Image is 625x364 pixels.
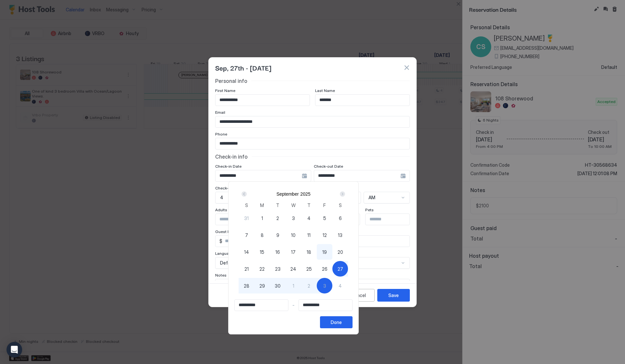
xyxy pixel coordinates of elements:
[254,261,270,277] button: 22
[276,191,299,197] button: September
[254,278,270,293] button: 29
[338,190,346,198] button: Next
[285,261,301,277] button: 24
[332,227,348,243] button: 13
[244,266,249,272] span: 21
[7,342,22,357] div: Open Intercom Messenger
[300,191,311,197] button: 2025
[245,232,248,239] span: 7
[276,232,279,239] span: 9
[270,227,285,243] button: 9
[240,190,249,198] button: Prev
[244,215,249,222] span: 31
[239,210,254,226] button: 31
[339,282,342,289] span: 4
[291,249,296,255] span: 17
[261,232,264,239] span: 8
[323,232,327,239] span: 12
[339,202,342,209] span: S
[292,215,295,222] span: 3
[301,210,317,226] button: 4
[332,210,348,226] button: 6
[308,282,310,289] span: 2
[270,244,285,260] button: 16
[331,319,342,326] div: Done
[245,202,248,209] span: S
[276,215,279,222] span: 2
[299,300,352,311] input: Input Field
[317,227,332,243] button: 12
[307,232,311,239] span: 11
[275,249,280,255] span: 16
[239,278,254,293] button: 28
[285,227,301,243] button: 10
[332,261,348,277] button: 27
[323,282,326,289] span: 3
[317,261,332,277] button: 26
[301,261,317,277] button: 25
[254,227,270,243] button: 8
[235,300,288,311] input: Input Field
[290,266,296,272] span: 24
[317,210,332,226] button: 5
[260,202,264,209] span: M
[317,278,332,293] button: 3
[254,210,270,226] button: 1
[293,282,294,289] span: 1
[332,278,348,293] button: 4
[275,266,281,272] span: 23
[301,278,317,293] button: 2
[332,244,348,260] button: 20
[339,215,342,222] span: 6
[307,249,311,255] span: 18
[307,215,311,222] span: 4
[259,282,265,289] span: 29
[259,266,265,272] span: 22
[270,210,285,226] button: 2
[275,282,281,289] span: 30
[291,202,296,209] span: W
[285,244,301,260] button: 17
[323,215,326,222] span: 5
[270,278,285,293] button: 30
[292,302,295,308] span: -
[317,244,332,260] button: 19
[291,232,296,239] span: 10
[260,249,264,255] span: 15
[261,215,263,222] span: 1
[239,244,254,260] button: 14
[244,282,249,289] span: 28
[270,261,285,277] button: 23
[320,316,353,328] button: Done
[322,249,327,255] span: 19
[276,202,279,209] span: T
[322,266,327,272] span: 26
[323,202,326,209] span: F
[338,232,342,239] span: 13
[301,227,317,243] button: 11
[285,210,301,226] button: 3
[239,261,254,277] button: 21
[306,266,312,272] span: 25
[338,249,343,255] span: 20
[239,227,254,243] button: 7
[254,244,270,260] button: 15
[338,266,343,272] span: 27
[285,278,301,293] button: 1
[307,202,311,209] span: T
[244,249,249,255] span: 14
[301,244,317,260] button: 18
